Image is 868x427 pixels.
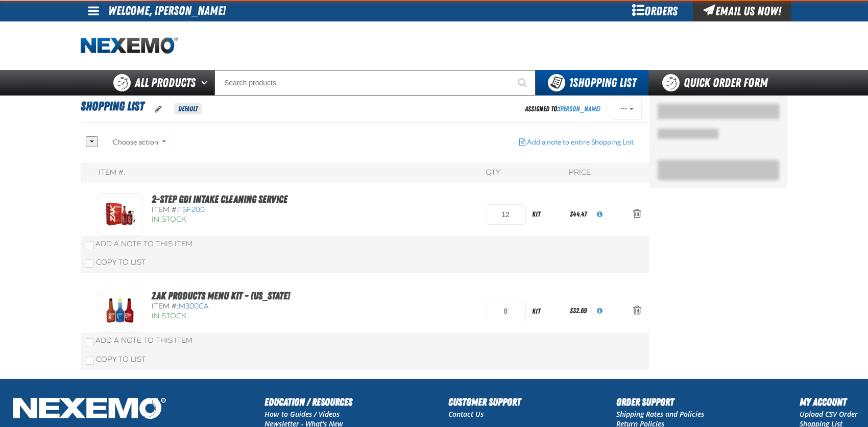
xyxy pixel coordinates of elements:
[95,336,192,345] span: Add a Note to This Item
[526,300,568,323] div: kit
[616,394,704,410] h2: Order Support
[81,37,178,55] a: Home
[616,409,704,419] a: Shipping Rates and Policies
[135,74,196,92] span: All Products
[81,99,144,113] span: Shopping List
[179,302,209,311] span: M300CA
[152,215,344,225] div: In Stock
[10,394,169,424] img: Nexemo Logo
[264,409,340,419] a: How to Guides / Videos
[648,70,787,96] a: Quick Order Form
[86,241,94,249] input: Add a Note to This Item
[178,205,205,214] span: TSF200
[147,98,170,121] button: oro.shoppinglist.label.edit.tooltip
[486,204,526,225] input: Product Quantity
[152,302,344,312] div: Item #:
[526,203,568,226] div: kit
[264,394,352,410] h2: Education / Resources
[570,306,587,315] span: $32.69
[99,168,126,178] div: Item #:
[510,70,536,96] button: Start Searching
[800,394,858,410] h2: My Account
[95,240,192,248] span: Add a Note to This Item
[174,103,202,114] span: Default
[625,203,649,226] button: Action Remove 2-Step GDI Intake Cleaning Service from Shopping List
[86,357,94,365] input: Copy To List
[448,409,484,419] a: Contact Us
[613,98,642,120] button: Actions of Shopping List
[589,300,611,322] button: View All Prices for M300CA
[569,76,573,90] strong: 1
[570,210,587,218] span: $44.47
[152,205,344,215] div: Item #:
[589,203,611,226] button: View All Prices for TSF200
[800,409,858,419] a: Upload CSV Order
[486,168,500,178] div: QTY
[152,312,344,321] div: In Stock
[152,193,287,205] a: 2-Step GDI Intake Cleaning Service
[511,131,642,153] button: Add a note to entire Shopping List
[525,102,600,116] div: Assigned To:
[214,70,536,96] input: Search
[569,168,591,178] div: Price
[536,70,648,96] button: You have 1 Shopping List. Open to view details
[486,301,526,321] input: Product Quantity
[86,355,146,364] label: Copy To List
[81,37,178,55] img: Nexemo logo
[86,259,94,268] input: Copy To List
[198,70,214,96] button: Open All Products pages
[559,105,600,113] a: [PERSON_NAME]
[86,258,146,267] label: Copy To List
[152,290,290,302] a: ZAK Products Menu Kit - [US_STATE]
[625,300,649,322] button: Action Remove ZAK Products Menu Kit - California from Shopping List
[569,76,636,90] span: Shopping List
[448,394,521,410] h2: Customer Support
[86,338,94,346] input: Add a Note to This Item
